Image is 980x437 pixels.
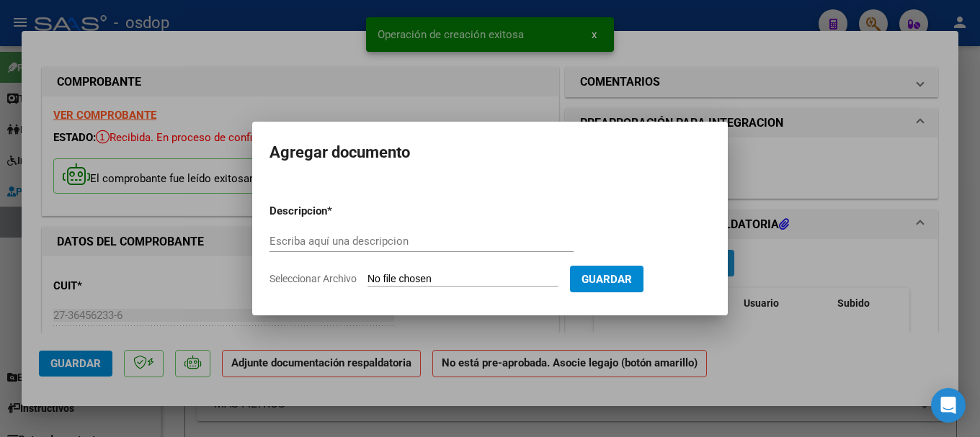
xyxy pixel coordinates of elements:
[269,203,402,220] p: Descripcion
[269,273,357,284] span: Seleccionar Archivo
[570,266,643,292] button: Guardar
[931,388,966,423] div: Open Intercom Messenger
[582,273,632,286] span: Guardar
[269,139,710,166] h2: Agregar documento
